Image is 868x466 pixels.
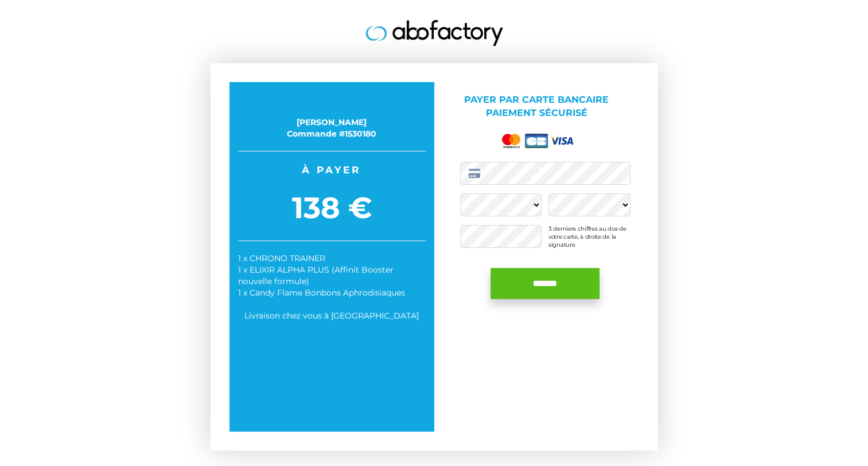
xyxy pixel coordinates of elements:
img: mastercard.png [500,131,523,150]
div: Commande #1530180 [238,128,426,139]
img: cb.png [525,134,548,148]
span: Paiement sécurisé [486,107,587,118]
span: À payer [238,163,426,177]
div: Livraison chez vous à [GEOGRAPHIC_DATA] [238,310,426,321]
div: [PERSON_NAME] [238,116,426,128]
span: 138 € [238,187,426,229]
img: logo.jpg [365,20,503,46]
div: 3 derniers chiffres au dos de votre carte, à droite de la signature [548,225,630,248]
img: visa.png [550,137,573,145]
p: Payer par Carte bancaire [443,94,630,120]
div: 1 x CHRONO TRAINER 1 x ELIXIR ALPHA PLUS (Affinit Booster nouvelle formule) 1 x Candy Flame Bonbo... [238,253,426,298]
